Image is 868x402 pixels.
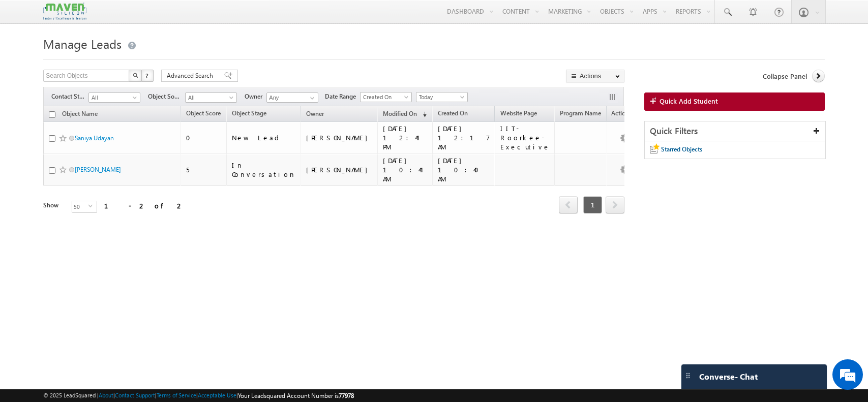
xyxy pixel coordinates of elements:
span: Owner [245,92,266,101]
span: Created On [438,109,468,117]
a: prev [559,197,578,213]
span: Contact Stage [51,92,88,101]
div: [DATE] 10:44 AM [383,156,428,183]
span: ? [145,71,150,80]
span: Advanced Search [167,71,216,80]
div: [PERSON_NAME] [306,165,373,174]
img: Custom Logo [43,3,86,20]
img: carter-drag [684,372,692,380]
div: 5 [186,165,222,174]
a: Terms of Service [157,392,196,398]
a: next [606,197,624,213]
div: [DATE] 12:17 AM [438,124,490,151]
div: [DATE] 12:44 PM [383,124,428,151]
div: In Conversation [232,161,296,179]
div: Show [43,201,64,210]
span: Object Score [186,109,221,117]
span: Your Leadsquared Account Number is [238,392,354,399]
span: Manage Leads [43,36,122,52]
a: Program Name [555,108,606,121]
a: Quick Add Student [644,92,825,111]
span: Date Range [325,92,360,101]
a: Object Score [181,108,226,121]
span: 77978 [339,392,354,399]
span: Converse - Chat [699,372,758,381]
a: Object Name [57,108,103,121]
span: Owner [306,110,324,117]
a: Created On [433,108,473,121]
div: [PERSON_NAME] [306,133,373,142]
a: Contact Support [115,392,155,398]
img: Search [133,73,138,78]
a: All [88,92,140,103]
span: Program Name [560,109,601,117]
a: Created On [360,92,412,102]
span: All [89,93,137,102]
a: Modified On (sorted descending) [378,108,432,121]
a: Website Page [495,108,542,121]
a: Acceptable Use [198,392,236,398]
span: Actions [607,108,632,121]
span: Collapse Panel [763,72,807,81]
span: Quick Add Student [660,97,718,106]
div: Quick Filters [645,121,825,141]
span: select [88,204,97,208]
input: Check all records [49,111,55,118]
span: Modified On [383,110,417,117]
span: © 2025 LeadSquared | | | | | [43,391,354,400]
span: Today [416,92,465,102]
span: Starred Objects [661,145,702,153]
span: Website Page [500,109,537,117]
span: 1 [583,196,602,213]
a: Today [416,92,468,102]
span: prev [559,196,578,213]
button: ? [141,70,154,82]
span: Created On [361,92,409,102]
span: All [186,93,234,102]
div: IIT-Roorkee-Executive [500,124,550,151]
a: [PERSON_NAME] [75,166,121,173]
a: Saniya Udayan [75,134,114,142]
div: [DATE] 10:40 AM [438,156,490,183]
div: 1 - 2 of 2 [104,200,184,211]
a: Object Stage [227,108,272,121]
button: Actions [566,70,624,82]
a: Show All Items [305,93,317,103]
span: Object Stage [232,109,266,117]
a: All [185,92,237,103]
input: Type to Search [266,92,318,103]
span: 50 [72,201,88,212]
div: New Lead [232,133,296,142]
span: next [606,196,624,213]
span: (sorted descending) [418,110,427,118]
a: About [99,392,113,398]
div: 0 [186,133,222,142]
span: Object Source [148,92,185,101]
